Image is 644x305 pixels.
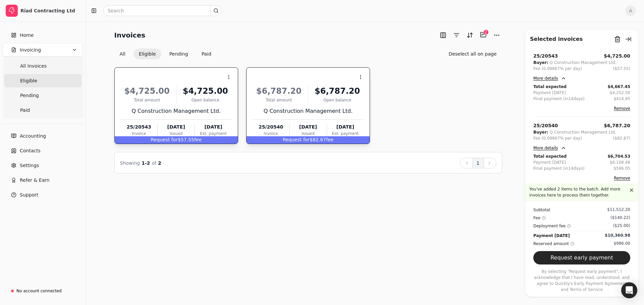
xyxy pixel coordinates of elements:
div: Issued [158,131,195,137]
div: Q Construction Management Ltd. [549,60,616,66]
span: of [152,160,156,166]
div: ($25.00) [613,223,630,229]
p: You've added 2 items to the batch. Add more invoices here to process them together. [529,186,628,198]
div: [DATE] [195,124,231,131]
div: Fee (0.09667% per day) [533,66,582,72]
span: Eligible [20,77,37,84]
span: Refer & Earn [20,177,50,184]
button: Eligible [133,49,161,59]
div: Buyer: [533,129,548,135]
div: $6,787.20 [311,85,364,97]
span: Home [20,32,34,39]
span: 2 [158,160,161,166]
div: $6,787.20 [253,85,305,97]
button: All [114,49,131,59]
div: $4,667.45 [607,84,630,90]
span: All Invoices [20,63,47,70]
div: $82.67 [247,136,370,144]
span: Accounting [20,133,46,140]
a: Settings [3,159,83,172]
div: Open balance [311,97,364,103]
div: [DATE] [158,124,195,131]
div: Selected invoices [530,35,583,43]
div: Payment [DATE] [533,232,570,239]
a: Contacts [3,144,83,157]
div: Open Intercom Messenger [621,282,637,298]
div: Total amount [253,97,305,103]
button: $6,787.20 [604,122,630,129]
button: Sort [465,30,475,41]
a: Pending [4,89,82,102]
button: More details [533,74,566,82]
div: $6,704.53 [607,153,630,159]
button: Refer & Earn [3,173,83,187]
div: 2 [483,29,489,35]
span: Settings [20,162,39,169]
div: $11,512.20 [607,207,630,213]
button: Remove [614,174,630,182]
div: Subtotal [533,207,550,213]
div: Riad Contracting Ltd [20,7,80,14]
span: Contacts [20,147,41,154]
div: Q Construction Management Ltd. [549,129,616,135]
div: $6,108.48 [610,159,630,165]
div: Total expected [533,153,567,159]
div: $10,360.98 [605,232,630,238]
button: Support [3,188,83,202]
div: Invoice [253,131,289,137]
button: Invoicing [3,43,83,57]
span: A [625,5,636,16]
div: Total expected [533,84,567,90]
button: More [491,30,502,41]
span: Showing [120,160,140,166]
div: $414.95 [613,96,630,102]
div: Issued [289,131,326,137]
div: Deployment fee [533,223,571,229]
div: $57.55 [115,136,238,144]
span: fee [194,137,202,142]
button: $4,725.00 [604,53,630,60]
a: Home [3,28,83,42]
div: Reserved amount [533,240,574,247]
div: $4,725.00 [121,85,173,97]
div: No account connected [16,288,62,294]
span: 1 - 2 [142,160,150,166]
span: Pending [20,92,39,99]
span: fee [326,137,333,142]
span: Request for [283,137,310,142]
button: More details [533,144,566,152]
span: Invoicing [20,47,41,54]
div: $4,725.00 [179,85,232,97]
div: Final payment (in 14 days) [533,165,585,171]
button: ($82.67) [613,135,630,141]
div: $596.05 [613,165,630,171]
div: Q Construction Management Ltd. [253,107,364,115]
div: Payment [DATE] [533,159,566,165]
span: Request for [151,137,178,142]
div: Fee (0.09667% per day) [533,135,582,141]
div: Buyer: [533,60,548,66]
button: Batch (2) [478,29,489,40]
div: Payment [DATE] [533,90,566,96]
div: ($140.22) [610,215,630,221]
a: No account connected [3,285,83,297]
a: Paid [4,103,82,117]
h2: Invoices [114,30,146,41]
div: Q Construction Management Ltd. [121,107,232,115]
div: [DATE] [327,124,364,131]
p: By selecting "Request early payment", I acknowledge that I have read, understood, and agree to Qu... [533,269,630,293]
button: ($57.55) [613,66,630,72]
div: Open balance [179,97,232,103]
button: Deselect all on page [443,49,502,59]
a: Accounting [3,129,83,143]
div: [DATE] [289,124,326,131]
div: Est. payment [195,131,231,137]
div: Total amount [121,97,173,103]
div: 25/20540 [533,122,558,129]
div: Est. payment [327,131,364,137]
input: Search [103,5,221,16]
button: Request early payment [533,251,630,264]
